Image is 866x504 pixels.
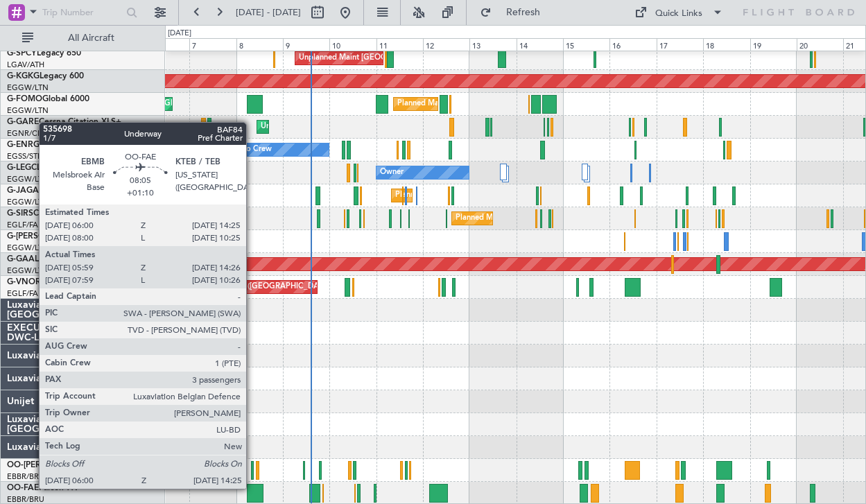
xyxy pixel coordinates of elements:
[7,288,43,299] a: EGLF/FAB
[7,72,84,80] a: G-KGKGLegacy 600
[750,38,797,51] div: 19
[7,72,40,80] span: G-KGKG
[299,48,523,69] div: Unplanned Maint [GEOGRAPHIC_DATA] ([PERSON_NAME] Intl)
[627,1,730,24] button: Quick Links
[703,38,750,51] div: 18
[7,118,121,126] a: G-GARECessna Citation XLS+
[469,38,516,51] div: 13
[7,95,89,103] a: G-FOMOGlobal 6000
[168,28,191,40] div: [DATE]
[7,141,86,149] a: G-ENRGPraetor 600
[7,471,44,482] a: EBBR/BRU
[7,174,49,184] a: EGGW/LTN
[236,6,301,19] span: [DATE] - [DATE]
[7,82,49,93] a: EGGW/LTN
[329,38,376,51] div: 10
[7,186,87,195] a: G-JAGAPhenom 300
[7,255,121,263] a: G-GAALCessna Citation XLS+
[7,232,84,241] span: G-[PERSON_NAME]
[283,38,329,51] div: 9
[7,105,49,116] a: EGGW/LTN
[397,94,616,114] div: Planned Maint [GEOGRAPHIC_DATA] ([GEOGRAPHIC_DATA])
[517,38,563,51] div: 14
[395,185,614,206] div: Planned Maint [GEOGRAPHIC_DATA] ([GEOGRAPHIC_DATA])
[7,278,41,286] span: G-VNOR
[7,255,39,263] span: G-GAAL
[7,151,44,162] a: EGSS/STN
[7,209,87,218] a: G-SIRSCitation Excel
[563,38,609,51] div: 15
[261,116,386,137] div: Unplanned Maint [PERSON_NAME]
[7,141,40,149] span: G-ENRG
[380,162,404,183] div: Owner
[423,38,469,51] div: 12
[456,208,674,229] div: Planned Maint [GEOGRAPHIC_DATA] ([GEOGRAPHIC_DATA])
[494,8,553,17] span: Refresh
[7,209,33,218] span: G-SIRS
[7,484,77,492] a: OO-FAEFalcon 7X
[474,1,557,24] button: Refresh
[7,266,49,276] a: EGGW/LTN
[7,461,130,469] a: OO-[PERSON_NAME]Falcon 7X
[7,60,44,70] a: LGAV/ATH
[7,220,43,230] a: EGLF/FAB
[7,164,81,172] a: G-LEGCLegacy 600
[609,38,656,51] div: 16
[42,2,122,23] input: Trip Number
[7,484,39,492] span: OO-FAE
[113,277,331,297] div: Planned Maint [GEOGRAPHIC_DATA] ([GEOGRAPHIC_DATA])
[7,186,39,195] span: G-JAGA
[7,278,101,286] a: G-VNORChallenger 650
[7,461,92,469] span: OO-[PERSON_NAME]
[797,38,843,51] div: 20
[7,197,49,207] a: EGGW/LTN
[655,7,702,21] div: Quick Links
[236,38,283,51] div: 8
[7,95,42,103] span: G-FOMO
[657,38,703,51] div: 17
[240,139,272,160] div: No Crew
[143,38,189,51] div: 6
[36,33,146,43] span: All Aircraft
[376,38,423,51] div: 11
[7,232,161,241] a: G-[PERSON_NAME]Cessna Citation XLS
[15,27,150,49] button: All Aircraft
[7,118,39,126] span: G-GARE
[7,49,81,58] a: G-SPCYLegacy 650
[7,49,37,58] span: G-SPCY
[7,164,37,172] span: G-LEGC
[7,243,49,253] a: EGGW/LTN
[7,128,49,139] a: EGNR/CEG
[189,38,236,51] div: 7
